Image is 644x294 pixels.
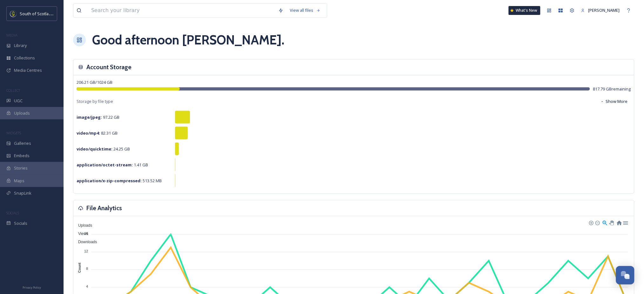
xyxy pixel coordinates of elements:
img: images.jpeg [10,10,17,17]
strong: application/x-zip-compressed : [77,178,142,184]
span: Galleries [14,140,31,146]
span: Socials [14,220,27,226]
span: Views [73,231,88,236]
strong: video/quicktime : [77,146,112,152]
input: Search your library [88,3,275,17]
a: View all files [287,4,324,17]
span: 82.31 GB [77,130,118,136]
tspan: 8 [86,267,88,271]
span: 97.22 GB [77,114,119,120]
span: Uploads [73,223,92,228]
span: Downloads [73,240,97,244]
span: Storage by file type [77,98,113,104]
span: Library [14,43,27,49]
span: Collections [14,55,35,61]
span: Uploads [14,110,30,116]
span: SnapLink [14,190,31,196]
tspan: 4 [86,284,88,288]
span: Privacy Policy [23,285,41,290]
div: Zoom Out [595,220,600,225]
span: South of Scotland Destination Alliance [20,10,92,17]
h3: File Analytics [86,204,122,213]
span: SOCIALS [6,210,19,215]
text: Count [78,263,81,273]
div: Panning [609,221,613,224]
button: Open Chat [616,266,634,284]
span: COLLECT [6,88,20,93]
div: Menu [623,220,628,225]
span: WIDGETS [6,130,21,135]
a: What's New [509,6,540,15]
span: [PERSON_NAME] [588,7,620,13]
h1: Good afternoon [PERSON_NAME] . [92,30,284,50]
span: UGC [14,98,23,104]
a: [PERSON_NAME] [578,4,623,17]
span: Maps [14,178,24,184]
button: Show More [597,95,631,108]
span: 513.52 MB [77,178,162,184]
span: Stories [14,165,28,171]
div: Selection Zoom [602,220,607,225]
span: MEDIA [6,33,17,37]
tspan: 12 [84,249,88,253]
div: Reset Zoom [616,220,622,225]
span: 817.79 GB remaining [593,86,631,92]
tspan: 16 [84,231,88,235]
span: Media Centres [14,67,42,73]
span: Embeds [14,153,30,159]
strong: video/mp4 : [77,130,100,136]
h3: Account Storage [86,63,132,72]
strong: application/octet-stream : [77,162,133,168]
div: Zoom In [589,220,593,225]
a: Privacy Policy [23,283,41,291]
span: 206.21 GB / 1024 GB [77,79,112,85]
span: 24.25 GB [77,146,130,152]
strong: image/jpeg : [77,114,102,120]
span: 1.41 GB [77,162,148,168]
